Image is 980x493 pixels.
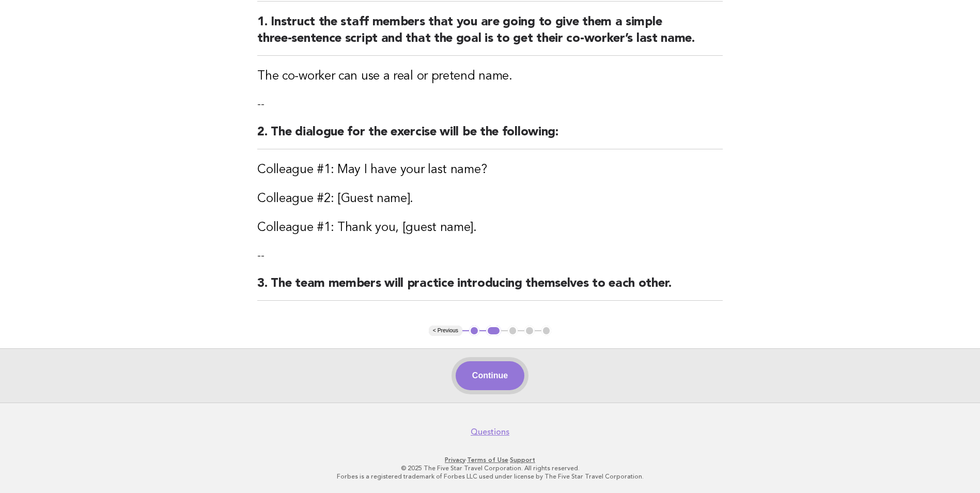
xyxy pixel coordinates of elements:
[257,191,723,207] h3: Colleague #2: [Guest name].
[257,162,723,178] h3: Colleague #1: May I have your last name?
[471,427,509,437] a: Questions
[510,456,535,464] a: Support
[257,68,723,85] h3: The co-worker can use a real or pretend name.
[257,249,723,263] p: --
[445,456,465,464] a: Privacy
[467,456,508,464] a: Terms of Use
[469,326,479,336] button: 1
[257,97,723,112] p: --
[257,220,723,236] h3: Colleague #1: Thank you, [guest name].
[429,326,462,336] button: < Previous
[257,275,723,301] h2: 3. The team members will practice introducing themselves to each other.
[257,124,723,149] h2: 2. The dialogue for the exercise will be the following:
[174,456,806,464] p: · ·
[486,326,501,336] button: 2
[174,472,806,481] p: Forbes is a registered trademark of Forbes LLC used under license by The Five Star Travel Corpora...
[456,361,524,390] button: Continue
[257,14,723,56] h2: 1. Instruct the staff members that you are going to give them a simple three-sentence script and ...
[174,464,806,472] p: © 2025 The Five Star Travel Corporation. All rights reserved.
